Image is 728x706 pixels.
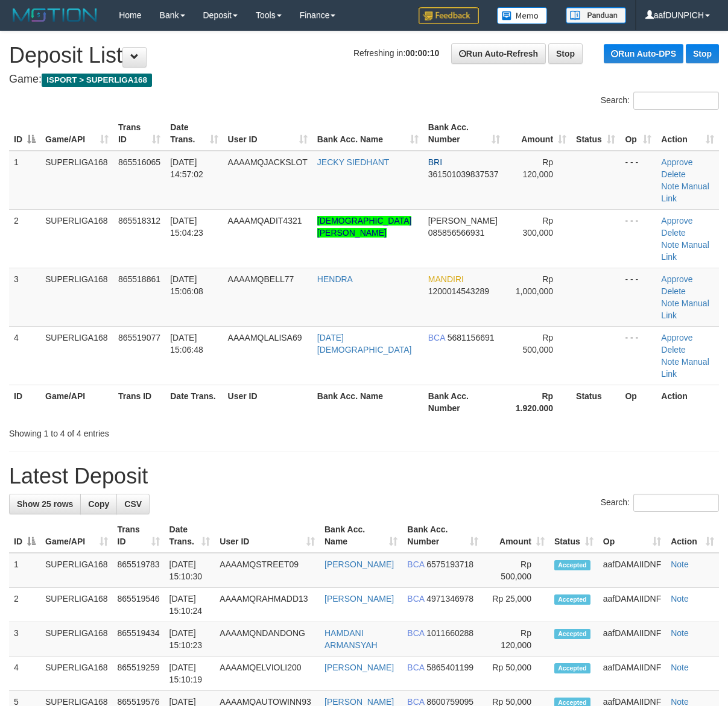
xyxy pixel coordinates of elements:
a: Delete [661,286,685,296]
th: User ID: activate to sort column ascending [223,116,312,151]
span: Copy 1011660288 to clipboard [426,628,473,638]
span: [DATE] 15:06:08 [170,274,203,296]
a: Note [671,663,689,672]
img: Button%20Memo.svg [497,7,548,24]
th: Action: activate to sort column ascending [656,116,719,151]
td: AAAAMQELVIOLI200 [215,657,320,691]
td: 3 [9,268,40,326]
th: User ID [223,385,312,419]
span: 865518312 [118,216,160,225]
th: Amount: activate to sort column ascending [505,116,571,151]
th: Action: activate to sort column ascending [666,518,719,553]
th: Trans ID [113,385,165,419]
input: Search: [633,92,719,110]
td: SUPERLIGA168 [40,553,113,588]
td: 865519259 [113,657,165,691]
a: Approve [661,216,692,225]
span: MANDIRI [428,274,464,284]
th: Op [620,385,656,419]
th: Date Trans. [165,385,223,419]
td: [DATE] 15:10:19 [165,657,215,691]
td: 1 [9,151,40,210]
th: ID: activate to sort column descending [9,116,40,151]
td: aafDAMAIIDNF [598,657,666,691]
td: aafDAMAIIDNF [598,622,666,657]
span: [DATE] 15:04:23 [170,216,203,238]
span: Accepted [554,594,590,605]
th: ID [9,385,40,419]
td: aafDAMAIIDNF [598,553,666,588]
label: Search: [601,92,719,110]
th: Bank Acc. Name: activate to sort column ascending [320,518,402,553]
th: Bank Acc. Name: activate to sort column ascending [312,116,423,151]
th: Date Trans.: activate to sort column ascending [165,116,223,151]
td: 4 [9,326,40,385]
a: Manual Link [661,298,709,320]
a: Run Auto-Refresh [451,43,546,64]
a: Stop [548,43,583,64]
span: AAAAMQJACKSLOT [228,157,308,167]
a: Delete [661,169,685,179]
span: [DATE] 15:06:48 [170,333,203,355]
span: 865516065 [118,157,160,167]
td: 2 [9,588,40,622]
div: Showing 1 to 4 of 4 entries [9,423,294,440]
a: Manual Link [661,357,709,379]
td: 4 [9,657,40,691]
a: Approve [661,274,692,284]
span: Copy 361501039837537 to clipboard [428,169,499,179]
a: HAMDANI ARMANSYAH [324,628,378,650]
th: Amount: activate to sort column ascending [483,518,549,553]
td: 865519434 [113,622,165,657]
a: Manual Link [661,181,709,203]
span: AAAAMQBELL77 [228,274,294,284]
a: Note [661,181,679,191]
span: Rp 120,000 [522,157,553,179]
th: Game/API: activate to sort column ascending [40,518,113,553]
span: Accepted [554,663,590,673]
td: aafDAMAIIDNF [598,588,666,622]
th: Game/API: activate to sort column ascending [40,116,113,151]
span: BRI [428,157,442,167]
th: User ID: activate to sort column ascending [215,518,320,553]
td: Rp 25,000 [483,588,549,622]
a: Note [661,240,679,250]
label: Search: [601,494,719,512]
a: Copy [80,494,117,514]
td: 865519546 [113,588,165,622]
th: Game/API [40,385,113,419]
span: Show 25 rows [17,499,73,509]
td: SUPERLIGA168 [40,622,113,657]
img: MOTION_logo.png [9,6,101,24]
th: Status: activate to sort column ascending [571,116,620,151]
a: [PERSON_NAME] [324,559,394,569]
td: SUPERLIGA168 [40,151,113,210]
td: 2 [9,209,40,268]
span: Copy 4971346978 to clipboard [426,594,473,604]
span: Copy 085856566931 to clipboard [428,228,484,238]
a: [PERSON_NAME] [324,594,394,604]
strong: 00:00:10 [405,48,439,58]
span: 865519077 [118,333,160,342]
span: Accepted [554,560,590,570]
span: [PERSON_NAME] [428,216,498,225]
a: [DATE][DEMOGRAPHIC_DATA] [317,333,412,355]
a: Note [671,594,689,604]
td: [DATE] 15:10:24 [165,588,215,622]
td: 3 [9,622,40,657]
td: AAAAMQSTREET09 [215,553,320,588]
td: AAAAMQRAHMADD13 [215,588,320,622]
th: Rp 1.920.000 [505,385,571,419]
td: Rp 50,000 [483,657,549,691]
span: Refreshing in: [353,48,439,58]
span: ISPORT > SUPERLIGA168 [42,74,152,87]
th: Trans ID: activate to sort column ascending [113,518,165,553]
th: Trans ID: activate to sort column ascending [113,116,165,151]
th: Op: activate to sort column ascending [620,116,656,151]
td: - - - [620,268,656,326]
span: Copy 1200014543289 to clipboard [428,286,489,296]
td: 865519783 [113,553,165,588]
td: - - - [620,151,656,210]
th: ID: activate to sort column descending [9,518,40,553]
td: - - - [620,326,656,385]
